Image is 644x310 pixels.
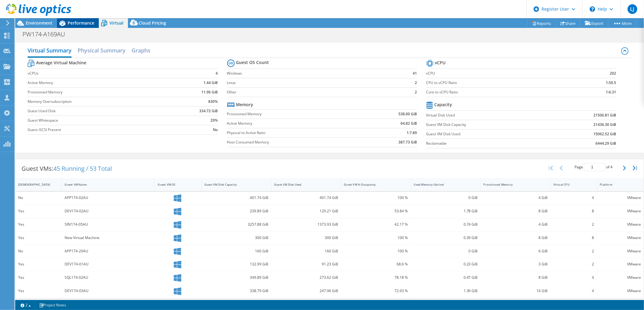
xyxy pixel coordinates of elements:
[28,89,172,95] label: Provisioned Memory
[65,194,152,201] div: APP174-02AU
[606,80,616,86] b: 1:50.5
[204,261,268,268] div: 132.99 GiB
[426,122,551,128] label: Guest VM Disk Capacity
[227,111,362,117] label: Provisioned Memory
[553,261,594,268] div: 2
[399,139,417,145] b: 387.73 GiB
[575,163,612,171] span: Page of
[18,261,59,268] div: Yes
[594,112,616,118] b: 21506.81 GiB
[414,221,478,228] div: 0.74 GiB
[36,60,86,66] b: Average Virtual Machine
[414,194,478,201] div: 0 GiB
[580,19,609,28] a: Export
[200,108,218,114] b: 334.72 GiB
[414,261,478,268] div: 0.23 GiB
[484,183,540,187] div: Provisioned Memory
[527,19,556,28] a: Reports
[484,288,548,294] div: 16 GiB
[426,70,573,76] label: vCPU
[553,221,594,228] div: 2
[202,89,218,95] b: 11.96 GiB
[28,127,172,133] label: Guest iSCSI Present
[227,70,400,76] label: Windows
[600,248,641,254] div: VMware
[204,194,268,201] div: 401.74 GiB
[132,44,150,56] h2: Graphs
[584,163,605,171] input: jump to page
[484,194,548,201] div: 4 GiB
[344,248,408,254] div: 100 %
[204,248,268,254] div: 160 GiB
[600,208,641,214] div: VMware
[407,130,417,136] b: 1:7.89
[65,183,145,187] div: Guest VM Name
[139,20,166,26] span: Cloud Pricing
[415,80,417,86] b: 2
[65,261,152,268] div: DEV174-01AU
[236,59,269,66] b: Guest OS Count
[78,44,126,56] h2: Physical Summary
[413,70,417,76] b: 41
[600,234,641,241] div: VMware
[600,194,641,201] div: VMware
[399,111,417,117] b: 538.00 GiB
[274,288,338,294] div: 247.96 GiB
[18,221,59,228] div: Yes
[344,183,401,187] div: Guest VM % Occupancy
[65,248,152,254] div: APP174-29AU
[204,274,268,281] div: 349.89 GiB
[109,20,123,26] span: Virtual
[344,261,408,268] div: 68.6 %
[274,274,338,281] div: 273.62 GiB
[274,221,338,228] div: 1373.93 GiB
[414,183,471,187] div: Used Memory (Active)
[426,112,551,118] label: Virtual Disk Used
[18,288,59,294] div: Yes
[600,183,634,187] div: Platform
[18,248,59,254] div: No
[274,183,331,187] div: Guest VM Disk Used
[209,99,218,105] b: 830%
[553,194,594,201] div: 4
[28,99,172,105] label: Memory Oversubscription
[484,261,548,268] div: 3 GiB
[65,208,152,214] div: DEV174-02AU
[28,44,72,58] h2: Virtual Summary
[35,301,70,309] a: Project Notes
[414,234,478,241] div: 0.39 GiB
[414,248,478,254] div: 0 GiB
[556,19,581,28] a: Share
[227,89,400,95] label: Other
[344,221,408,228] div: 42.17 %
[274,208,338,214] div: 129.21 GiB
[484,248,548,254] div: 6 GiB
[18,208,59,214] div: Yes
[18,234,59,241] div: Yes
[606,89,616,95] b: 1:6.31
[227,130,362,136] label: Physical to Active Ratio
[344,274,408,281] div: 78.18 %
[18,194,59,201] div: No
[216,70,218,76] b: 4
[18,274,59,281] div: Yes
[401,120,417,126] b: 64.82 GiB
[596,140,616,147] b: 6444.29 GiB
[344,234,408,241] div: 100 %
[204,80,218,86] b: 1.44 GiB
[344,288,408,294] div: 72.93 %
[211,117,218,123] b: 29%
[65,234,152,241] div: New Virtual Machine
[600,274,641,281] div: VMware
[594,122,616,128] b: 21436.30 GiB
[204,221,268,228] div: 3257.88 GiB
[65,288,152,294] div: DEV174-03AU
[415,89,417,95] b: 2
[16,301,35,309] a: 2
[204,234,268,241] div: 300 GiB
[610,70,616,76] b: 202
[236,102,253,108] b: Memory
[553,248,594,254] div: 2
[227,139,362,145] label: Host Consumed Memory
[15,159,118,178] div: Guest VMs:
